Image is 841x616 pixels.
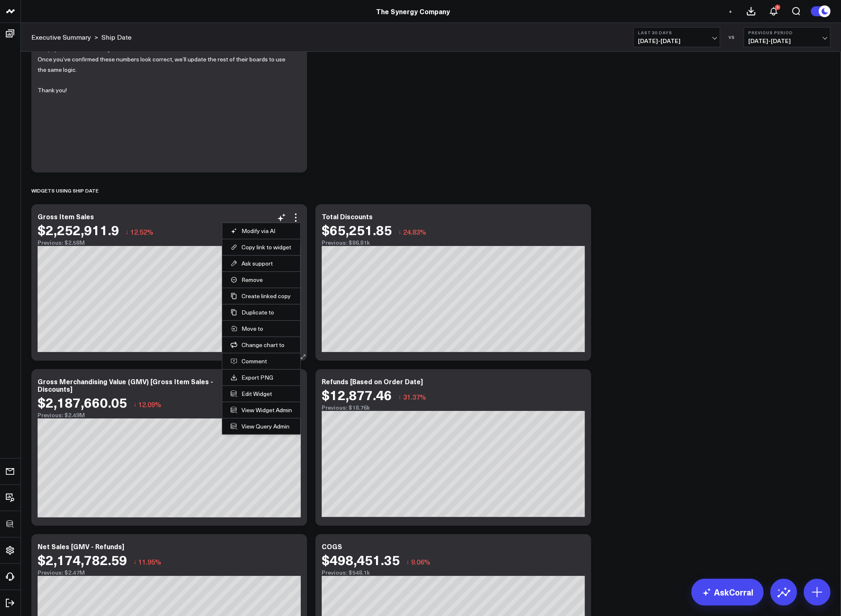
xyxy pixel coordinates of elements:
b: Last 30 Days [638,30,716,35]
a: Export PNG [231,374,292,381]
a: AskCorral [691,579,764,606]
span: ↓ [133,399,137,410]
div: Previous: $18.76k [322,404,585,411]
div: $498,451.35 [322,552,400,567]
span: ↓ [125,226,129,237]
a: View Query Admin [231,423,292,430]
span: 12.09% [138,400,161,409]
button: + [726,6,736,16]
button: Remove [231,276,292,284]
div: COGS [322,542,342,551]
a: Ship Date [102,33,132,42]
span: + [729,8,733,14]
div: $65,251.85 [322,222,392,237]
a: View Widget Admin [231,406,292,414]
span: 31.37% [403,392,426,401]
div: Gross Merchandising Value (GMV) [Gross Item Sales - Discounts] [38,377,213,393]
b: Previous Period [748,30,826,35]
div: Previous: $2.58M [38,239,301,246]
button: Last 30 Days[DATE]-[DATE] [633,27,720,47]
button: Copy link to widget [231,243,292,251]
span: [DATE] - [DATE] [638,38,716,44]
div: $12,877.46 [322,387,392,402]
div: Widgets using Ship date [31,181,99,200]
span: 24.83% [403,227,426,236]
span: ↓ [133,556,137,567]
span: ↓ [398,391,401,402]
button: Move to [231,325,292,332]
button: Modify via AI [231,227,292,235]
div: > [31,33,98,42]
span: 12.52% [130,227,153,236]
button: Comment [231,357,292,365]
div: Previous: $2.49M [38,412,301,418]
button: Previous Period[DATE]-[DATE] [744,27,831,47]
span: 11.95% [138,557,161,566]
button: Edit Widget [231,390,292,398]
div: Previous: $2.47M [38,569,301,576]
div: Total Discounts [322,212,373,221]
div: $2,187,660.05 [38,395,127,410]
div: Refunds [Based on Order Date] [322,377,423,386]
span: ↓ [398,226,401,237]
button: Change chart to [231,341,292,349]
div: Previous: $86.81k [322,239,585,246]
button: Ask support [231,260,292,267]
div: Net Sales [GMV - Refunds] [38,542,124,551]
span: ↓ [406,556,409,567]
p: Thank you! [38,75,295,95]
div: Gross Item Sales [38,212,94,221]
div: VS [724,35,739,40]
div: $2,252,911.9 [38,222,119,237]
p: Once you’ve confirmed these numbers look correct, we’ll update the rest of their boards to use th... [38,54,295,75]
a: Executive Summary [31,33,91,42]
button: Duplicate to [231,309,292,316]
a: The Synergy Company [376,7,450,16]
div: Previous: $548.1k [322,569,585,576]
span: [DATE] - [DATE] [748,38,826,44]
div: 3 [775,5,780,10]
div: $2,174,782.59 [38,552,127,567]
span: 9.06% [411,557,430,566]
button: Create linked copy [231,292,292,300]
